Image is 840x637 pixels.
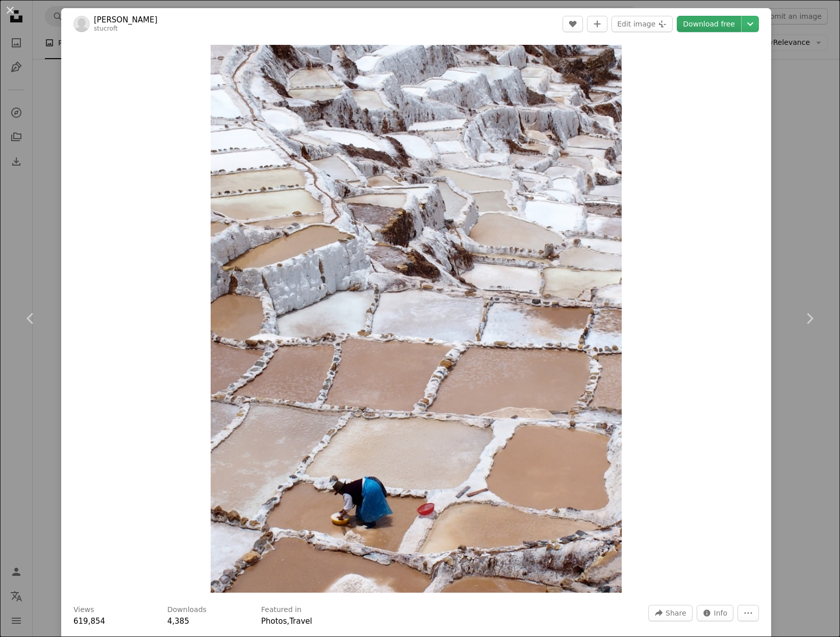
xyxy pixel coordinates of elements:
[73,16,90,32] img: Go to Stuart Croft's profile
[666,605,686,621] span: Share
[73,605,94,615] h3: Views
[94,15,158,25] a: [PERSON_NAME]
[779,270,840,367] a: Next
[261,605,301,615] h3: Featured in
[289,617,312,626] a: Travel
[94,25,118,32] a: stucroft
[211,45,622,593] button: Zoom in on this image
[714,605,728,621] span: Info
[167,617,189,626] span: 4,385
[73,617,105,626] span: 619,854
[563,16,583,32] button: Like
[677,16,741,32] a: Download free
[737,605,759,621] button: More Actions
[211,45,622,593] img: person on standing on mountain terraces
[167,605,207,615] h3: Downloads
[261,617,287,626] a: Photos
[587,16,607,32] button: Add to Collection
[287,617,290,626] span: ,
[742,16,759,32] button: Choose download size
[648,605,692,621] button: Share this image
[612,16,673,32] button: Edit image
[697,605,734,621] button: Stats about this image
